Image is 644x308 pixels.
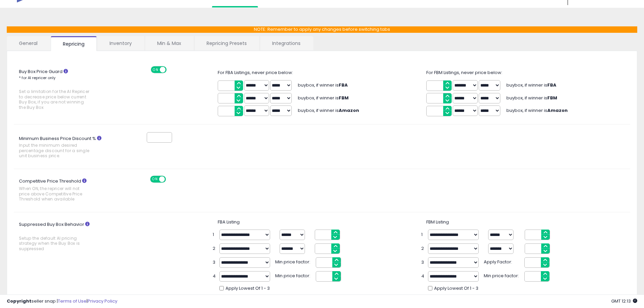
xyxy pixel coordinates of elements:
[151,176,159,182] span: ON
[421,259,425,266] span: 3
[19,143,91,158] span: Input the minimum desired percentage discount for a single unit business price.
[7,26,637,33] p: NOTE: Remember to apply any changes before switching tabs
[7,298,117,305] div: seller snap | |
[14,219,108,255] label: Suppressed Buy Box Behavior
[19,75,55,80] small: * for AI repricer only
[547,107,568,114] b: Amazon
[275,257,312,265] span: Min price factor:
[298,95,349,101] span: buybox, if winner is
[434,285,478,292] span: Apply Lowest Of 1 - 3
[506,107,568,114] span: buybox, if winner is
[421,273,425,280] span: 4
[547,95,557,101] b: FBM
[298,82,348,88] span: buybox, if winner is
[298,107,359,114] span: buybox, if winner is
[484,257,521,265] span: Apply Factor:
[165,67,176,72] span: OFF
[421,232,425,238] span: 1
[339,107,359,114] b: Amazon
[88,298,117,304] a: Privacy Policy
[547,82,556,88] b: FBA
[194,36,259,50] a: Repricing Presets
[421,245,425,252] span: 2
[14,134,108,162] label: Minimum Business Price Discount %
[213,245,216,252] span: 2
[275,271,312,279] span: Min price factor:
[213,273,216,280] span: 4
[14,176,108,205] label: Competitive Price Threshold
[165,176,176,182] span: OFF
[19,236,91,251] span: Setup the default AI pricing strategy when the Buy Box is suppressed
[213,232,216,238] span: 1
[506,95,557,101] span: buybox, if winner is
[260,36,313,50] a: Integrations
[611,298,637,304] span: 2025-08-18 12:13 GMT
[145,36,193,50] a: Min & Max
[426,219,449,225] span: FBM Listing
[339,82,348,88] b: FBA
[213,259,216,266] span: 3
[58,298,87,304] a: Terms of Use
[225,285,270,292] span: Apply Lowest Of 1 - 3
[506,82,556,88] span: buybox, if winner is
[7,298,31,304] strong: Copyright
[151,67,160,72] span: ON
[218,219,240,225] span: FBA Listing
[19,89,91,110] span: Set a limitation for the AI Repricer to decrease price below current Buy Box, if you are not winn...
[7,36,50,50] a: General
[19,186,91,202] span: When ON, the repricer will not price above Competitive Price Threshold when available
[339,95,349,101] b: FBM
[97,36,144,50] a: Inventory
[426,69,502,76] span: For FBM Listings, never price below:
[14,66,108,114] label: Buy Box Price Guard
[484,271,521,279] span: Min price factor:
[51,36,97,51] a: Repricing
[218,69,293,76] span: For FBA Listings, never price below:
